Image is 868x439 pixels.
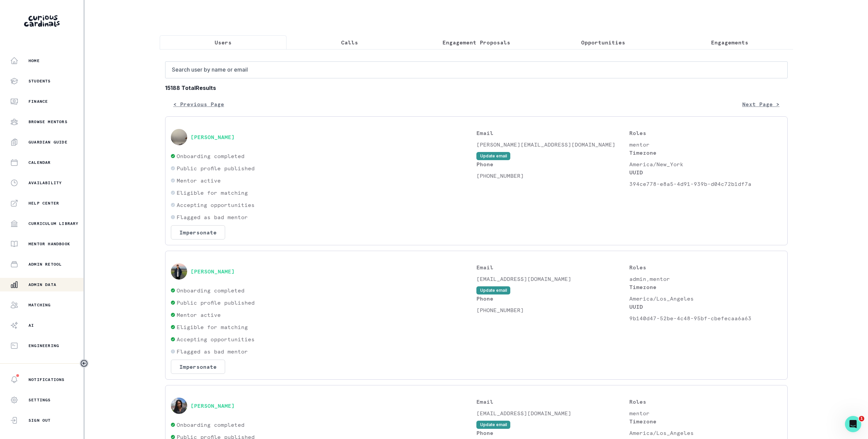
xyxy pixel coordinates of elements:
[476,398,629,406] p: Email
[734,97,788,111] button: Next Page >
[177,323,248,331] p: Eligible for matching
[341,38,358,46] p: Calls
[711,38,748,46] p: Engagements
[28,139,67,145] p: Guardian Guide
[629,429,782,437] p: America/Los_Angeles
[629,398,782,406] p: Roles
[629,275,782,283] p: admin,mentor
[28,78,51,84] p: Students
[177,286,244,294] p: Onboarding completed
[476,263,629,271] p: Email
[28,241,70,247] p: Mentor Handbook
[629,168,782,176] p: UUID
[629,129,782,137] p: Roles
[28,282,56,287] p: Admin Data
[28,58,40,63] p: Home
[28,180,62,186] p: Availability
[476,152,510,160] button: Update email
[28,302,51,308] p: Matching
[28,343,59,348] p: Engineering
[177,335,255,343] p: Accepting opportunities
[476,306,629,314] p: [PHONE_NUMBER]
[629,140,782,149] p: mentor
[476,429,629,437] p: Phone
[629,409,782,417] p: mentor
[28,323,34,328] p: AI
[177,299,255,307] p: Public profile published
[177,421,244,429] p: Onboarding completed
[177,347,248,356] p: Flagged as bad mentor
[629,294,782,303] p: America/Los_Angeles
[476,421,510,429] button: Update email
[80,359,88,368] button: Toggle sidebar
[24,15,60,27] img: Curious Cardinals Logo
[177,176,221,185] p: Mentor active
[177,152,244,160] p: Onboarding completed
[191,402,235,409] button: [PERSON_NAME]
[476,294,629,303] p: Phone
[28,119,67,125] p: Browse Mentors
[177,164,255,172] p: Public profile published
[476,286,510,294] button: Update email
[191,134,235,140] button: [PERSON_NAME]
[177,189,248,197] p: Eligible for matching
[476,409,629,417] p: [EMAIL_ADDRESS][DOMAIN_NAME]
[629,149,782,157] p: Timezone
[165,97,232,111] button: < Previous Page
[28,377,65,382] p: Notifications
[28,160,51,165] p: Calendar
[476,140,629,149] p: [PERSON_NAME][EMAIL_ADDRESS][DOMAIN_NAME]
[177,311,221,319] p: Mentor active
[581,38,625,46] p: Opportunities
[629,263,782,271] p: Roles
[215,38,232,46] p: Users
[442,38,510,46] p: Engagement Proposals
[476,129,629,137] p: Email
[859,416,864,421] span: 1
[28,201,59,206] p: Help Center
[28,221,79,226] p: Curriculum Library
[191,268,235,275] button: [PERSON_NAME]
[629,314,782,322] p: 9b140d47-52be-4c48-95bf-cbefecaa6a63
[28,418,51,423] p: Sign Out
[629,303,782,311] p: UUID
[28,99,48,104] p: Finance
[629,283,782,291] p: Timezone
[629,160,782,168] p: America/New_York
[845,416,861,432] iframe: Intercom live chat
[165,84,788,92] b: 15188 Total Results
[476,172,629,180] p: [PHONE_NUMBER]
[171,360,225,374] button: Impersonate
[476,275,629,283] p: [EMAIL_ADDRESS][DOMAIN_NAME]
[476,160,629,168] p: Phone
[28,397,51,403] p: Settings
[171,225,225,240] button: Impersonate
[629,417,782,425] p: Timezone
[28,262,62,267] p: Admin Retool
[629,180,782,188] p: 394ce778-e8a5-4d91-939b-d04c72b1df7a
[177,201,255,209] p: Accepting opportunities
[177,213,248,221] p: Flagged as bad mentor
